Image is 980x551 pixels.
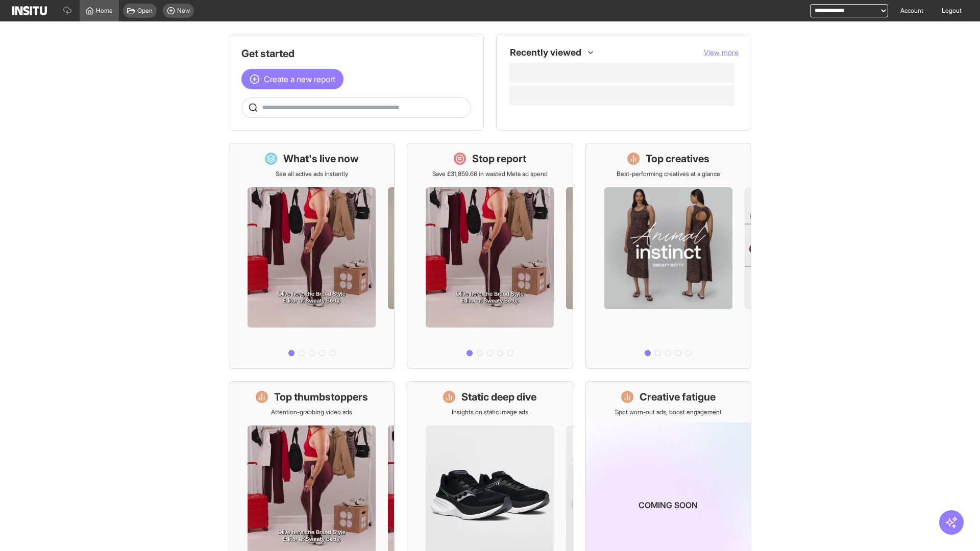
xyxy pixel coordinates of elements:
[264,73,335,85] span: Create a new report
[241,46,471,61] h1: Get started
[585,143,751,369] a: Top creativesBest-performing creatives at a glance
[704,47,739,58] button: View more
[241,69,344,89] button: Create a new report
[96,7,113,15] span: Home
[432,170,548,178] p: Save £31,859.66 in wasted Meta ad spend
[276,170,348,178] p: See all active ads instantly
[704,48,739,57] span: View more
[12,6,47,15] img: Logo
[274,390,368,404] h1: Top thumbstoppers
[271,408,352,416] p: Attention-grabbing video ads
[452,408,528,416] p: Insights on static image ads
[177,7,190,15] span: New
[137,7,153,15] span: Open
[646,152,709,166] h1: Top creatives
[472,152,526,166] h1: Stop report
[617,170,720,178] p: Best-performing creatives at a glance
[461,390,536,404] h1: Static deep dive
[283,152,359,166] h1: What's live now
[229,143,395,369] a: What's live nowSee all active ads instantly
[407,143,573,369] a: Stop reportSave £31,859.66 in wasted Meta ad spend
